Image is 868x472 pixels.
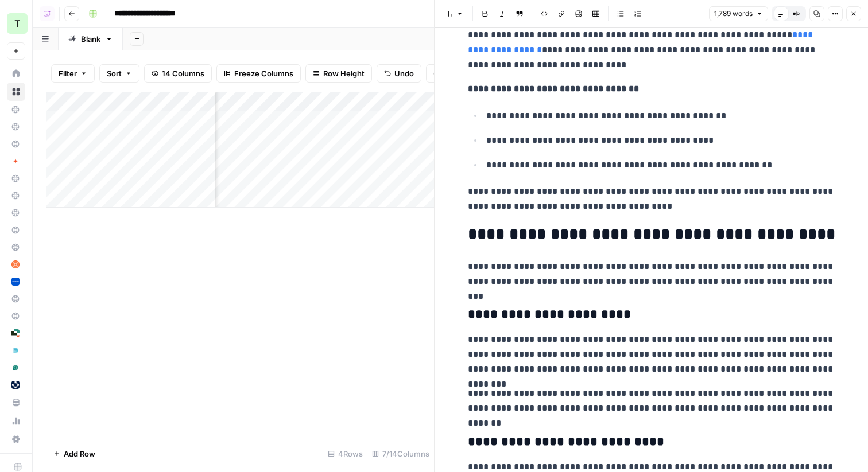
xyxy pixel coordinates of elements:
img: 1rmbdh83liigswmnvqyaq31zy2bw [11,278,20,286]
button: Undo [377,64,421,83]
a: Your Data [7,393,25,412]
img: jg2db1r2bojt4rpadgkfzs6jzbyg [11,157,20,165]
a: Usage [7,412,25,430]
span: T [14,17,20,30]
div: Blank [81,33,100,45]
span: 14 Columns [162,68,204,79]
span: Freeze Columns [234,68,293,79]
button: Row Height [305,64,372,83]
div: 7/14 Columns [367,444,434,463]
span: Row Height [323,68,365,79]
span: 1,789 words [714,9,753,19]
span: Undo [394,68,414,79]
div: 4 Rows [323,444,367,463]
button: 14 Columns [144,64,212,83]
img: su6rzb6ooxtlguexw0i7h3ek2qys [11,329,20,337]
img: 8r7vcgjp7k596450bh7nfz5jb48j [11,381,20,389]
button: Add Row [46,444,102,463]
button: Sort [99,64,139,83]
button: 1,789 words [709,6,768,21]
a: Browse [7,83,25,101]
a: Blank [59,28,123,50]
span: Add Row [64,448,95,459]
img: 6qj8gtflwv87ps1ofr2h870h2smq [11,364,20,372]
span: Filter [59,68,77,79]
img: e96rwc90nz550hm4zzehfpz0of55 [11,260,20,268]
img: 21cqirn3y8po2glfqu04segrt9y0 [11,346,20,354]
button: Workspace: Travis Demo [7,9,25,38]
a: Settings [7,430,25,448]
button: Filter [51,64,95,83]
button: Freeze Columns [216,64,301,83]
a: Home [7,64,25,83]
span: Sort [107,68,122,79]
